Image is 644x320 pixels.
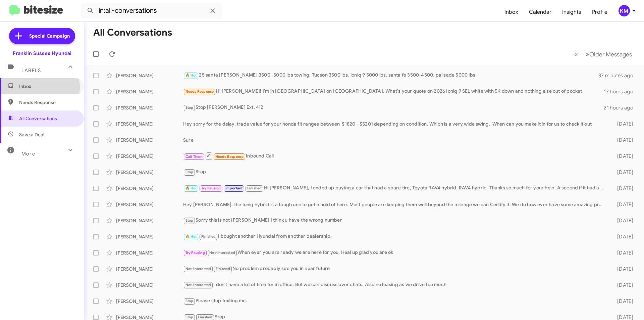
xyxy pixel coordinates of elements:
div: [DATE] [606,282,639,288]
span: Save a Deal [19,131,44,138]
span: 🔥 Hot [185,234,197,239]
div: [PERSON_NAME] [116,282,183,288]
span: Not-Interested [185,267,211,271]
span: Stop [185,315,194,319]
div: When ever you are ready we are here for you. Heal up glad you are ok [183,249,606,257]
span: Important [225,186,243,190]
div: [PERSON_NAME] [116,121,183,127]
div: Sure [183,137,606,143]
nav: Page navigation example [571,47,636,61]
div: [PERSON_NAME] [116,169,183,176]
div: Inbound Call [183,152,606,160]
div: Stop [183,168,606,176]
div: No problem probably see you in near future [183,265,606,273]
div: KM [619,5,630,16]
div: [PERSON_NAME] [116,88,183,95]
div: Hi [PERSON_NAME], I ended up buying a car that had a spare tire, Toyota RAV4 hybrid. RAV4 hybrid.... [183,184,606,192]
div: [DATE] [606,121,639,127]
a: Calendar [524,2,557,22]
div: [PERSON_NAME] [116,72,183,79]
div: [PERSON_NAME] [116,137,183,143]
div: [DATE] [606,249,639,256]
div: Stop [PERSON_NAME] Ext. 412 [183,104,604,111]
span: Needs Response [185,89,214,94]
span: » [586,50,589,58]
span: Finished [247,186,262,190]
div: Hey [PERSON_NAME], the Ioniq hybrid is a tough one to get a hold of here. Most people are keeping... [183,201,606,208]
span: Labels [21,67,41,74]
a: Inbox [499,2,524,22]
h1: All Conversations [93,27,172,38]
a: Profile [587,2,613,22]
div: I bought another Hyundai from another dealership. [183,233,606,240]
span: Older Messages [589,51,632,58]
span: Stop [185,218,194,223]
div: [PERSON_NAME] [116,185,183,192]
span: Try Pausing [201,186,221,190]
div: I don't have a lot of time for in office. But we can discuss over chats. Also no leasing as we dr... [183,281,606,289]
span: « [574,50,578,58]
span: Special Campaign [29,33,70,39]
div: 25 santa [PERSON_NAME] 3500 -5000 lbs towing, Tucson 3500 lbs, ioniq 9 5000 lbs, santa fe 3500-45... [183,72,598,79]
div: [PERSON_NAME] [116,249,183,256]
div: [DATE] [606,185,639,192]
span: 🔥 Hot [185,186,197,190]
span: Stop [185,105,194,110]
div: [DATE] [606,298,639,305]
div: [PERSON_NAME] [116,233,183,240]
div: [DATE] [606,233,639,240]
input: Search [81,3,222,19]
div: 17 hours ago [604,88,639,95]
div: Hi [PERSON_NAME]! I'm in [GEOGRAPHIC_DATA] on [GEOGRAPHIC_DATA]. What's your quote on 2026 Ioniq ... [183,88,604,95]
span: Call Them [185,154,203,159]
span: Finished [198,315,213,319]
span: Inbox [19,83,76,90]
span: Finished [201,234,216,239]
div: Sorry this is not [PERSON_NAME] I think u have the wrong number [183,217,606,224]
span: Not-Interested [209,250,235,255]
button: Previous [570,47,582,61]
div: [DATE] [606,169,639,176]
div: [PERSON_NAME] [116,153,183,159]
span: Needs Response [19,99,76,106]
div: [PERSON_NAME] [116,266,183,272]
span: Stop [185,299,194,303]
div: [DATE] [606,266,639,272]
div: [PERSON_NAME] [116,298,183,305]
span: All Conversations [19,115,57,122]
div: Franklin Sussex Hyundai [13,50,71,57]
a: Insights [557,2,587,22]
span: Stop [185,170,194,174]
div: [DATE] [606,153,639,159]
span: More [21,151,35,157]
span: Needs Response [215,154,244,159]
button: Next [582,47,636,61]
span: Try Pausing [185,250,205,255]
div: 21 hours ago [604,104,639,111]
div: [PERSON_NAME] [116,201,183,208]
a: Special Campaign [9,28,75,44]
div: 37 minutes ago [598,72,639,79]
span: Finished [216,267,230,271]
div: Please stop texting me. [183,297,606,305]
div: [PERSON_NAME] [116,104,183,111]
span: 🔥 Hot [185,73,197,78]
button: KM [613,5,637,16]
div: Hey sorry for the delay, trade value for your honda fit ranges between $1820 - $5201 depending on... [183,121,606,127]
div: [DATE] [606,137,639,143]
div: [DATE] [606,217,639,224]
span: Not-Interested [185,283,211,287]
div: [PERSON_NAME] [116,217,183,224]
div: [DATE] [606,201,639,208]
